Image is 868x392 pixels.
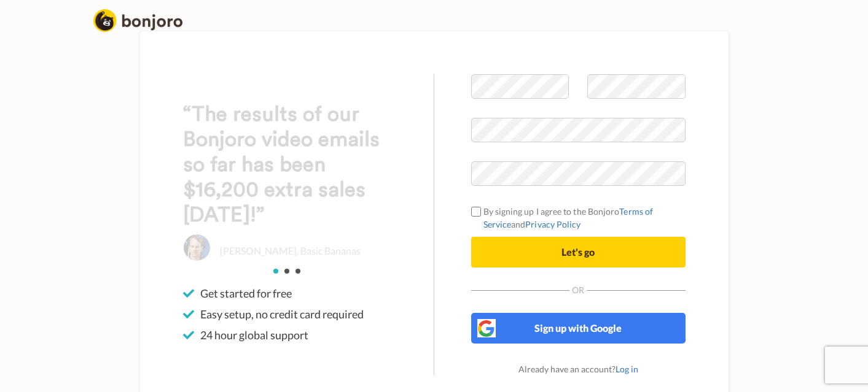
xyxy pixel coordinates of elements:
span: Sign up with Google [534,322,622,334]
button: Let's go [471,237,686,267]
span: Already have an account? [518,364,638,374]
a: Privacy Policy [525,219,581,229]
span: Or [569,286,587,294]
span: Let's go [561,246,595,258]
button: Sign up with Google [471,313,686,344]
span: 24 hour global support [200,328,308,342]
a: Log in [616,364,638,374]
img: Christo Hall, Basic Bananas [183,234,211,261]
span: Get started for free [200,286,292,301]
p: [PERSON_NAME], Basic Bananas [220,244,361,258]
span: Easy setup, no credit card required [200,307,364,321]
img: logo_full.png [93,9,182,32]
label: By signing up I agree to the Bonjoro and [471,205,686,231]
h3: “The results of our Bonjoro video emails so far has been $16,200 extra sales [DATE]!” [183,102,397,228]
input: By signing up I agree to the BonjoroTerms of ServiceandPrivacy Policy [471,207,481,217]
